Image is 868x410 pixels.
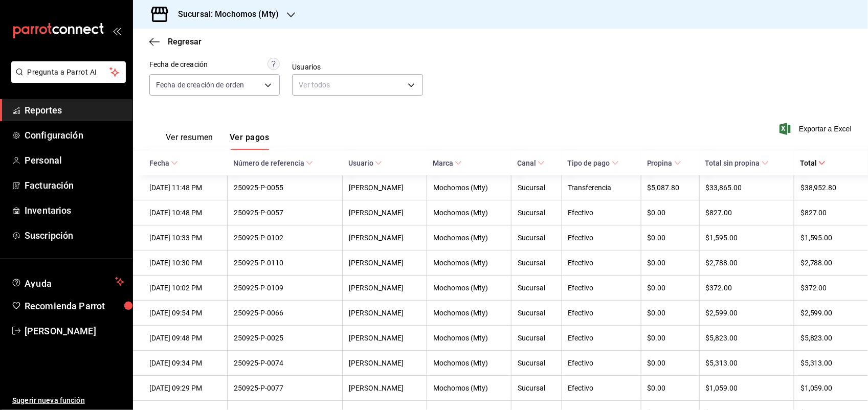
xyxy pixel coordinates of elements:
[149,259,221,267] div: [DATE] 10:30 PM
[648,259,693,267] div: $0.00
[149,37,202,47] button: Regresar
[149,209,221,217] div: [DATE] 10:48 PM
[156,80,244,90] span: Fecha de creación de orden
[706,234,788,242] div: $1,595.00
[568,359,635,367] div: Efectivo
[800,159,826,167] span: Total
[800,359,852,367] div: $5,313.00
[234,234,336,242] div: 250925-P-0102
[149,334,221,342] div: [DATE] 09:48 PM
[433,309,505,317] div: Mochomos (Mty)
[25,203,124,217] span: Inventarios
[349,284,420,292] div: [PERSON_NAME]
[11,61,126,83] button: Pregunta a Parrot AI
[568,309,635,317] div: Efectivo
[149,384,221,392] div: [DATE] 09:29 PM
[518,184,555,192] div: Sucursal
[706,334,788,342] div: $5,823.00
[433,159,462,167] span: Marca
[292,64,422,71] label: Usuarios
[800,259,852,267] div: $2,788.00
[168,37,202,47] span: Regresar
[25,324,124,338] span: [PERSON_NAME]
[234,359,336,367] div: 250925-P-0074
[706,184,788,192] div: $33,865.00
[518,209,555,217] div: Sucursal
[348,159,382,167] span: Usuario
[518,234,555,242] div: Sucursal
[647,159,681,167] span: Propina
[518,284,555,292] div: Sucursal
[233,159,313,167] span: Número de referencia
[349,334,420,342] div: [PERSON_NAME]
[433,359,505,367] div: Mochomos (Mty)
[782,123,852,135] button: Exportar a Excel
[518,334,555,342] div: Sucursal
[25,128,124,142] span: Configuración
[518,309,555,317] div: Sucursal
[149,309,221,317] div: [DATE] 09:54 PM
[149,284,221,292] div: [DATE] 10:02 PM
[349,209,420,217] div: [PERSON_NAME]
[568,284,635,292] div: Efectivo
[25,153,124,167] span: Personal
[800,334,852,342] div: $5,823.00
[349,384,420,392] div: [PERSON_NAME]
[648,234,693,242] div: $0.00
[648,284,693,292] div: $0.00
[648,384,693,392] div: $0.00
[28,67,110,78] span: Pregunta a Parrot AI
[800,209,852,217] div: $827.00
[706,309,788,317] div: $2,599.00
[648,309,693,317] div: $0.00
[234,209,336,217] div: 250925-P-0057
[292,74,422,96] div: Ver todos
[234,184,336,192] div: 250925-P-0055
[25,299,124,313] span: Recomienda Parrot
[800,384,852,392] div: $1,059.00
[234,309,336,317] div: 250925-P-0066
[25,103,124,117] span: Reportes
[518,359,555,367] div: Sucursal
[25,276,111,288] span: Ayuda
[568,184,635,192] div: Transferencia
[433,184,505,192] div: Mochomos (Mty)
[706,209,788,217] div: $827.00
[518,259,555,267] div: Sucursal
[149,59,208,70] div: Fecha de creación
[648,359,693,367] div: $0.00
[800,184,852,192] div: $38,952.80
[349,184,420,192] div: [PERSON_NAME]
[568,234,635,242] div: Efectivo
[568,159,619,167] span: Tipo de pago
[349,309,420,317] div: [PERSON_NAME]
[568,334,635,342] div: Efectivo
[706,384,788,392] div: $1,059.00
[433,259,505,267] div: Mochomos (Mty)
[149,234,221,242] div: [DATE] 10:33 PM
[433,334,505,342] div: Mochomos (Mty)
[166,132,269,150] div: navigation tabs
[149,359,221,367] div: [DATE] 09:34 PM
[648,334,693,342] div: $0.00
[433,209,505,217] div: Mochomos (Mty)
[234,384,336,392] div: 250925-P-0077
[7,74,126,85] a: Pregunta a Parrot AI
[706,359,788,367] div: $5,313.00
[234,284,336,292] div: 250925-P-0109
[349,234,420,242] div: [PERSON_NAME]
[800,284,852,292] div: $372.00
[568,384,635,392] div: Efectivo
[800,309,852,317] div: $2,599.00
[433,234,505,242] div: Mochomos (Mty)
[705,159,769,167] span: Total sin propina
[433,384,505,392] div: Mochomos (Mty)
[568,209,635,217] div: Efectivo
[648,184,693,192] div: $5,087.80
[149,159,178,167] span: Fecha
[234,334,336,342] div: 250925-P-0025
[706,259,788,267] div: $2,788.00
[170,8,279,20] h3: Sucursal: Mochomos (Mty)
[349,359,420,367] div: [PERSON_NAME]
